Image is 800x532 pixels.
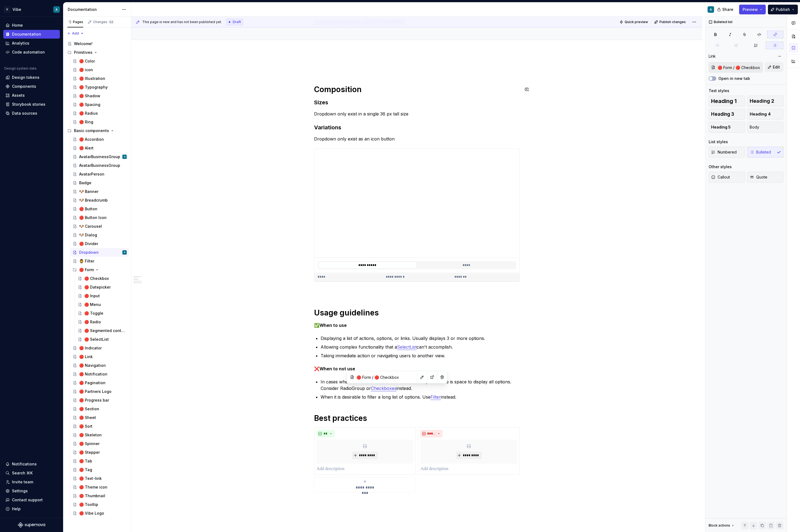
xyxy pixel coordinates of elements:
div: 🔴 Tag [79,467,92,472]
a: 🐶 Carousel [70,222,129,231]
a: Storybook stories [3,100,60,109]
div: 🔴 Spacing [79,102,100,107]
span: Quote [750,174,767,180]
a: 🔴 Input [76,292,129,300]
strong: When to not use [320,366,355,371]
a: 🔴 Tab [70,457,129,465]
div: Basic components [65,126,129,135]
button: Notifications [3,460,60,468]
button: Edit [765,62,783,72]
a: 🔴 Navigation [70,361,129,370]
a: 🔴 Indicator [70,344,129,352]
span: Heading 5 [711,124,731,130]
div: 🔴 Input [84,293,100,299]
button: Heading 5 [709,122,745,133]
p: When it is desirable to filter a long list of options. Use instead. [321,394,520,400]
div: Other styles [709,164,732,170]
button: Publish [768,5,798,14]
a: 🔴 Radio [76,318,129,326]
p: ✅ [314,322,520,328]
a: Home [3,21,60,30]
span: Quick preview [625,20,648,24]
p: In cases when there are less than 3 items in the list, and there is space to display all options.... [321,378,520,392]
div: A [55,7,58,12]
a: Data sources [3,109,60,118]
span: Edit [773,64,780,70]
a: 🔴 Button Icon [70,213,129,222]
h1: Best practices [314,413,520,423]
div: AvatarBusinessGroup [79,163,120,168]
span: This page is new and has not been published yet. [142,20,222,24]
a: 🔴 Progress bar [70,396,129,405]
div: 🔴 Theme icon [79,484,107,490]
a: 🔴 Checkbox [76,274,129,283]
div: Welcome! [74,41,92,46]
a: 🔴 Tooltip [70,500,129,509]
a: 🔴 Shadow [70,92,129,100]
span: Callout [711,174,730,180]
a: 🔴 Radius [70,109,129,118]
div: 🔴 Datepicker [84,284,111,290]
div: 🔴 Button [79,206,97,212]
span: 52 [108,20,114,24]
div: 🔴 Skeleton [79,432,102,438]
a: 🔴 Link [70,352,129,361]
div: 🔴 Menu [84,302,101,307]
a: 🔴 Spacing [70,100,129,109]
a: SelectList [397,344,417,350]
a: AvatarBusinessGroupA [70,152,129,161]
a: 🔴 Spinner [70,439,129,448]
a: 🐶 Breadcrumb [70,196,129,205]
div: Design system data [4,66,36,71]
div: 🔴 Tooltip [79,502,98,507]
div: Text styles [709,88,729,93]
div: Help [12,506,21,512]
a: Design tokens [3,73,60,82]
button: Numbered [709,147,745,158]
div: 🔴 Spinner [79,441,100,446]
button: Contact support [3,496,60,504]
span: Publish changes [659,20,686,24]
div: Documentation [12,32,41,37]
h3: Sizes [314,99,520,106]
div: 🔴 Checkbox [84,276,109,281]
div: 🔴 Accordion [79,137,104,142]
button: Add [65,30,86,37]
a: 🔴 Divider [70,239,129,248]
button: Body [747,122,784,133]
a: 🔴 Segmented controls [76,326,129,335]
div: AvatarBusinessGroup [79,154,120,159]
div: 🔴 Ring [79,119,93,125]
a: 🔴 Datepicker [76,283,129,292]
a: Badge [70,179,129,187]
a: 🔴 Alert [70,144,129,152]
a: 🔴 Illustration [70,74,129,83]
button: Heading 2 [747,96,784,107]
div: 🔴 Typography [79,85,108,90]
a: 🔴 Section [70,405,129,413]
div: 🔴 Indicator [79,345,102,351]
a: Settings [3,487,60,495]
p: Displaying a list of actions, options, or links. Usually displays 3 or more options. [321,335,520,342]
div: Page tree [65,39,129,518]
button: Search ⌘K [3,469,60,477]
div: A [124,250,125,255]
div: 🐶 Breadcrumb [79,198,108,203]
a: Checkboxes [371,386,396,391]
div: 🔴 icon [79,67,93,73]
div: 🐶 Banner [79,189,98,194]
a: AvatarPerson [70,170,129,179]
button: Quick preview [618,18,650,26]
div: A [124,154,125,159]
span: Heading 3 [711,111,734,117]
div: 🔴 Link [79,354,93,359]
div: 🔴 SelectList [84,337,109,342]
div: Data sources [12,111,37,116]
a: Filter [430,394,441,400]
div: Notifications [12,461,37,467]
div: Dropdown [79,250,99,255]
div: Badge [79,180,91,186]
a: 🐶 Dialog [70,231,129,239]
span: Preview [743,7,758,12]
div: 🔴 Section [79,406,99,412]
